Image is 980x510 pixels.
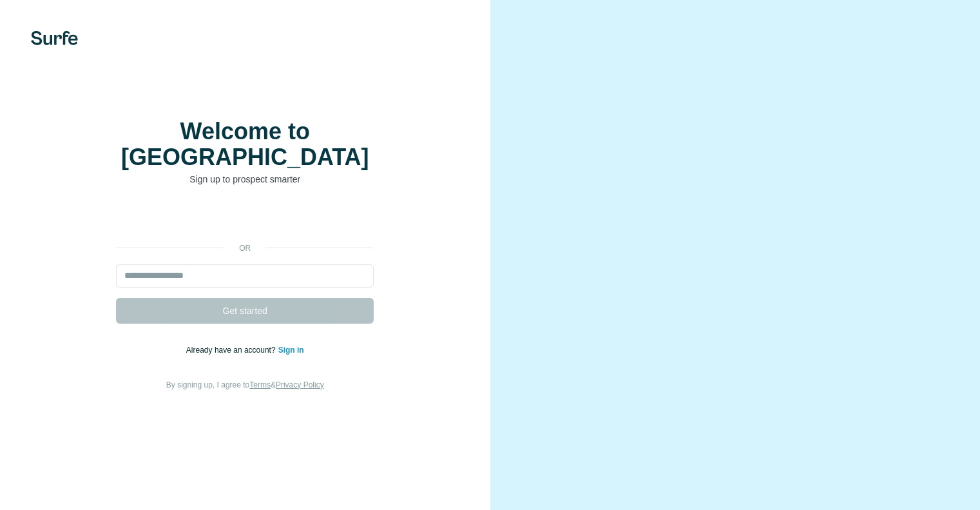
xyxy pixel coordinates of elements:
[276,380,324,389] a: Privacy Policy
[278,346,304,355] a: Sign in
[186,346,278,355] span: Already have an account?
[166,380,324,389] span: By signing up, I agree to &
[224,242,265,254] p: or
[31,31,78,45] img: Surfe's logo
[249,380,271,389] a: Terms
[110,205,380,233] iframe: Sign in with Google Button
[116,173,374,186] p: Sign up to prospect smarter
[116,119,374,170] h1: Welcome to [GEOGRAPHIC_DATA]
